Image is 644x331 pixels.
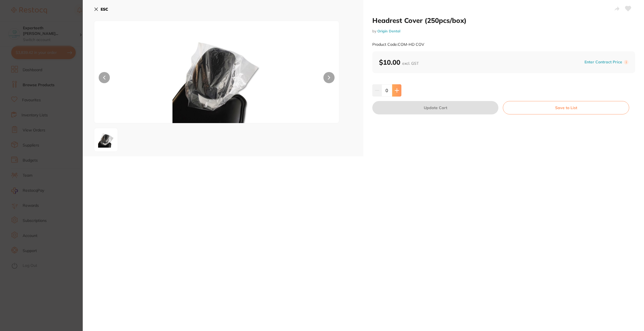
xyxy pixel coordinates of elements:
b: ESC [101,7,108,12]
span: excl. GST [402,61,419,66]
a: Origin Dental [377,29,400,33]
img: LWpwZw [96,130,116,150]
button: Update Cart [372,101,498,114]
button: Enter Contract Price [583,59,624,65]
small: Product Code: COM-HD COV [372,42,424,47]
b: $10.00 [379,58,419,66]
button: Save to List [503,101,629,114]
label: i [624,60,628,64]
img: LWpwZw [143,35,290,123]
small: by [372,29,635,33]
h2: Headrest Cover (250pcs/box) [372,16,635,25]
button: ESC [94,4,108,14]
